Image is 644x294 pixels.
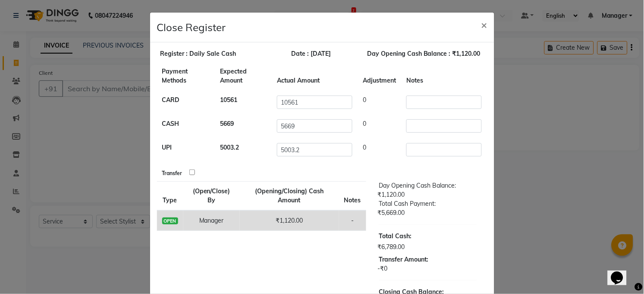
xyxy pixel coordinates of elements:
th: Notes [401,62,487,90]
span: 0 [363,144,366,151]
th: (Open/Close) By [183,182,240,211]
td: ₹1,120.00 [240,211,339,231]
button: Close [474,13,494,37]
b: UPI [162,144,172,151]
div: ₹6,789.00 [373,243,484,252]
th: Adjustment [358,62,401,90]
b: 10561 [220,96,237,104]
span: × [481,18,487,31]
th: Actual Amount [272,62,358,90]
th: Expected Amount [215,62,272,90]
div: : [373,232,484,241]
div: -₹0 [373,264,484,273]
th: Type [157,182,183,211]
div: ₹5,669.00 [373,208,484,217]
iframe: chat widget [608,259,635,285]
div: Transfer Amount: [373,255,484,264]
td: - [339,211,366,231]
span: 0 [363,120,366,128]
div: Day Opening Cash Balance: [373,181,484,190]
span: Total Cash [379,232,410,240]
div: Total Cash Payment: [373,199,484,208]
b: 5003.2 [220,144,239,151]
b: CARD [162,96,180,104]
th: (Opening/Closing) Cash Amount [240,182,339,211]
td: Manager [183,211,240,231]
h4: Close Register [157,19,226,35]
span: 0 [363,96,366,104]
div: Register : Daily Sale Cash [154,49,268,58]
div: ₹1,120.00 [373,190,484,199]
div: Date : [DATE] [268,49,354,58]
b: 5669 [220,120,234,128]
b: Transfer [162,170,182,176]
th: Payment Methods [157,62,215,90]
span: OPEN [162,217,178,224]
th: Notes [339,182,366,211]
div: Day Opening Cash Balance : ₹1,120.00 [354,49,494,58]
b: CASH [162,120,179,128]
